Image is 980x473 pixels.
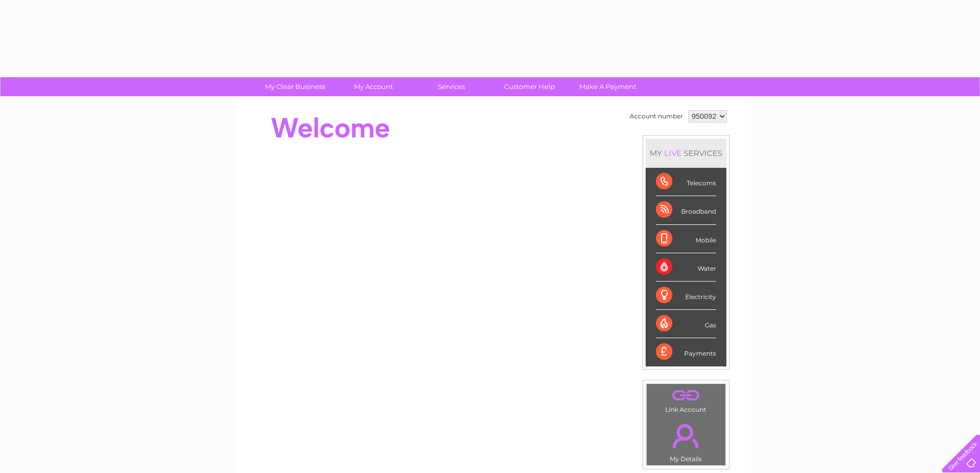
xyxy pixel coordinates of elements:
[656,225,716,253] div: Mobile
[656,310,716,338] div: Gas
[662,148,684,158] div: LIVE
[656,282,716,310] div: Electricity
[331,77,416,96] a: My Account
[656,168,716,196] div: Telecoms
[409,77,494,96] a: Services
[646,383,726,416] td: Link Account
[565,77,650,96] a: Make A Payment
[656,196,716,224] div: Broadband
[646,415,726,466] td: My Details
[253,77,337,96] a: My Clear Business
[649,387,723,405] a: .
[646,138,726,168] div: MY SERVICES
[656,338,716,366] div: Payments
[487,77,572,96] a: Customer Help
[627,108,686,125] td: Account number
[656,253,716,282] div: Water
[649,418,723,454] a: .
